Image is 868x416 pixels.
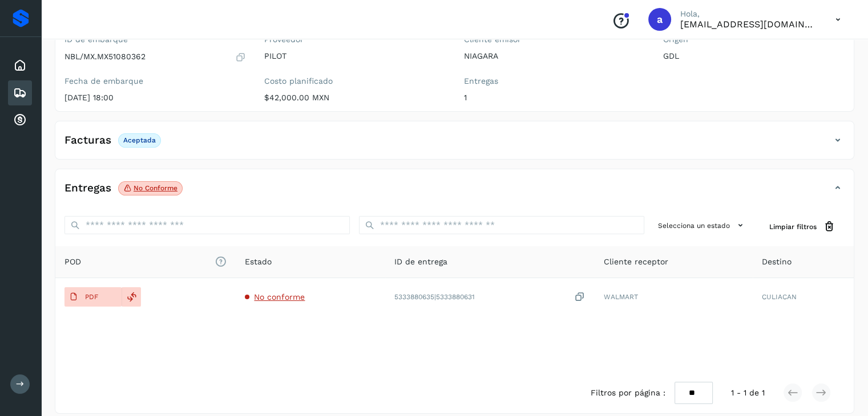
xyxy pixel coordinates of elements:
p: GDL [663,51,845,61]
span: Limpiar filtros [769,222,817,232]
label: ID de embarque [64,35,246,44]
span: No conforme [254,292,305,301]
p: Hola, [680,9,817,19]
p: [DATE] 18:00 [64,93,246,103]
div: FacturasAceptada [55,130,854,159]
span: Estado [245,256,272,268]
label: Origen [663,35,845,44]
button: Selecciona un estado [653,216,751,235]
label: Costo planificado [264,76,446,86]
span: 1 - 1 de 1 [731,387,765,399]
p: 1 [464,93,645,103]
span: Destino [762,256,792,268]
div: Embarques [8,80,32,105]
label: Entregas [464,76,645,86]
h4: Entregas [64,182,111,195]
p: PILOT [264,51,446,61]
button: Limpiar filtros [760,216,845,237]
label: Proveedor [264,35,446,44]
p: NBL/MX.MX51080362 [64,52,146,62]
label: Cliente emisor [464,35,645,44]
button: PDF [64,287,122,307]
p: aux.facturacion@atpilot.mx [680,19,817,30]
h4: Facturas [64,134,111,147]
p: PDF [85,293,98,301]
span: Filtros por página : [591,387,665,399]
div: 5333880635|5333880631 [394,291,586,303]
span: POD [64,256,227,268]
span: Cliente receptor [604,256,668,268]
p: No conforme [134,184,177,192]
div: EntregasNo conforme [55,178,854,207]
p: $42,000.00 MXN [264,93,446,103]
td: CULIACAN [753,278,854,316]
div: Cuentas por cobrar [8,108,32,133]
div: Inicio [8,53,32,78]
p: NIAGARA [464,51,645,61]
span: ID de entrega [394,256,447,268]
p: Aceptada [123,136,156,144]
label: Fecha de embarque [64,76,246,86]
td: WALMART [595,278,752,316]
div: Reemplazar POD [122,287,141,307]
